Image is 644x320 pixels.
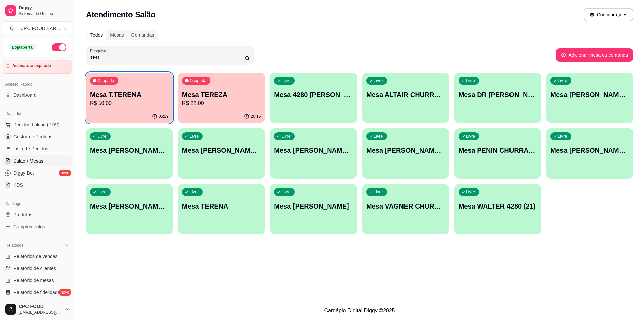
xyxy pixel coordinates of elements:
a: Lista de Pedidos [3,143,72,154]
p: Mesa [PERSON_NAME] [PERSON_NAME] [90,146,169,155]
p: Livre [190,134,199,139]
span: C [8,25,15,32]
p: Mesa PENIN CHURRASCO [PERSON_NAME] [459,146,537,155]
a: Relatório de fidelidadenovo [3,287,72,298]
a: Dashboard [3,90,72,100]
p: Mesa 4280 [PERSON_NAME] [274,90,353,99]
button: LivreMesa ALTAIR CHURRASCO WALTER [362,73,449,123]
span: CPC FOOD [19,304,61,310]
a: Gestor de Pedidos [3,131,72,142]
button: LivreMesa PENIN CHURRASCO [PERSON_NAME] [454,128,541,179]
p: Mesa [PERSON_NAME] [PERSON_NAME] [274,146,353,155]
p: Livre [374,134,383,139]
p: Mesa VAGNER CHURRASCO DR [PERSON_NAME] [366,201,445,211]
div: Acesso Rápido [3,79,72,90]
span: Salão / Mesas [13,157,43,164]
span: Relatório de clientes [13,265,56,272]
button: LivreMesa [PERSON_NAME] [PERSON_NAME] [86,128,173,179]
a: Salão / Mesas [3,155,72,166]
a: Diggy Botnovo [3,168,72,178]
p: Livre [281,134,291,139]
button: LivreMesa [PERSON_NAME] [PERSON_NAME] [270,128,357,179]
span: Diggy [19,5,69,11]
p: Mesa WALTER 4280 (21) [459,201,537,211]
div: Todos [87,30,106,40]
span: Dashboard [13,92,37,98]
p: Ocupada [97,78,114,83]
p: Livre [558,134,567,139]
button: Alterar Status [52,43,66,51]
p: Ocupada [190,78,207,83]
a: Relatório de clientes [3,263,72,274]
p: Mesa [PERSON_NAME] [PERSON_NAME] [90,201,169,211]
p: Livre [558,78,567,83]
span: Relatório de mesas [13,277,54,284]
p: Mesa [PERSON_NAME] [274,201,353,211]
button: LivreMesa [PERSON_NAME] [PERSON_NAME] [546,128,633,179]
button: LivreMesa DR [PERSON_NAME] [454,73,541,123]
button: CPC FOOD[EMAIL_ADDRESS][DOMAIN_NAME] [3,301,72,317]
input: Pesquisar [90,54,245,61]
span: Diggy Bot [13,170,34,176]
button: Configurações [584,8,633,21]
span: [EMAIL_ADDRESS][DOMAIN_NAME] [19,310,61,315]
span: Relatório de fidelidade [13,289,60,296]
span: KDS [13,182,23,188]
p: Mesa TERENA [182,201,261,211]
span: Relatórios [5,243,23,248]
p: R$ 50,00 [90,99,169,107]
span: Produtos [13,211,32,218]
p: Mesa T.TERENA [90,90,169,99]
div: CPC FOOD BAR ... [20,25,60,32]
p: Livre [374,189,383,195]
button: LivreMesa [PERSON_NAME] [PERSON_NAME] [546,73,633,123]
p: Mesa [PERSON_NAME] DR [PERSON_NAME] [182,146,261,155]
div: Catálogo [3,198,72,209]
button: LivreMesa [PERSON_NAME] [270,184,357,234]
p: 20:16 [251,113,261,119]
p: Livre [466,189,475,195]
p: 05:29 [159,113,169,119]
label: Pesquisar [90,48,110,54]
button: LivreMesa WALTER 4280 (21) [454,184,541,234]
p: Mesa ALTAIR CHURRASCO WALTER [366,90,445,99]
a: DiggySistema de Gestão [3,3,72,19]
p: Livre [281,189,291,195]
p: Livre [466,134,475,139]
button: LivreMesa VAGNER CHURRASCO DR [PERSON_NAME] [362,184,449,234]
button: Select a team [3,21,72,35]
button: LivreMesa [PERSON_NAME] DR [PERSON_NAME] [178,128,265,179]
a: Relatório de mesas [3,275,72,286]
a: KDS [3,180,72,190]
span: Gestor de Pedidos [13,133,52,140]
button: LivreMesa [PERSON_NAME] [PERSON_NAME] [86,184,173,234]
p: Livre [281,78,291,83]
span: Sistema de Gestão [19,11,69,16]
p: Mesa [PERSON_NAME] [PERSON_NAME] [550,146,629,155]
p: Mesa DR [PERSON_NAME] [459,90,537,99]
p: Livre [97,134,107,139]
p: Livre [466,78,475,83]
span: Lista de Pedidos [13,145,48,152]
span: Complementos [13,223,45,230]
p: R$ 22,00 [182,99,261,107]
div: Loja aberta [8,44,36,51]
a: Produtos [3,209,72,220]
div: Comandas [128,30,158,40]
button: Adicionar mesa ou comanda [556,48,633,62]
footer: Cardápio Digital Diggy © 2025 [75,301,644,320]
span: Relatórios de vendas [13,253,58,260]
a: Relatórios de vendas [3,251,72,262]
a: Assinatura expirada [3,60,72,74]
article: Assinatura expirada [12,63,51,68]
div: Mesas [106,30,127,40]
button: LivreMesa TERENA [178,184,265,234]
button: LivreMesa 4280 [PERSON_NAME] [270,73,357,123]
p: Mesa TEREZA [182,90,261,99]
span: Pedidos balcão (PDV) [13,121,60,128]
button: LivreMesa [PERSON_NAME] DR [PERSON_NAME] [362,128,449,179]
h2: Atendimento Salão [86,9,155,20]
p: Mesa [PERSON_NAME] DR [PERSON_NAME] [366,146,445,155]
div: Dia a dia [3,108,72,119]
button: OcupadaMesa T.TERENAR$ 50,0005:29 [86,73,173,123]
